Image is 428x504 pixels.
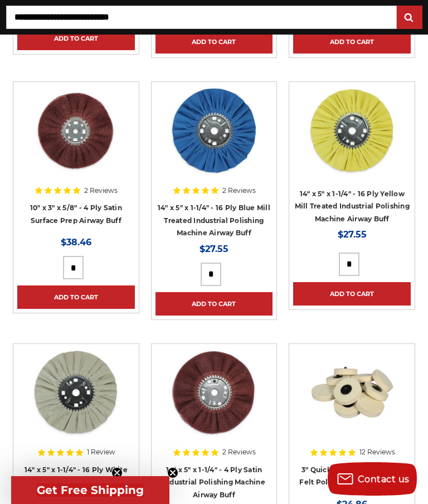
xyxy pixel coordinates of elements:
img: 14 inch yellow mill treated Polishing Machine Airway Buff [308,86,397,175]
a: Add to Cart [17,27,135,50]
a: 14 inch satin surface prep airway buffing wheel [155,348,273,466]
img: 14 inch satin surface prep airway buffing wheel [169,348,259,437]
span: $27.55 [200,244,228,254]
a: Add to Cart [17,285,135,309]
a: 3 inch polishing felt roloc discs [293,348,411,466]
a: Add to Cart [293,30,411,54]
span: $27.55 [338,229,367,240]
a: Add to Cart [155,292,273,316]
a: 14 inch yellow mill treated Polishing Machine Airway Buff [293,86,411,203]
a: 14" x 5" x 1-1/4" - 16 Ply Blue Mill Treated Industrial Polishing Machine Airway Buff [158,203,270,237]
img: 10 inch satin surface prep airway buffing wheel [31,86,120,175]
button: Close teaser [111,467,123,478]
a: Add to Cart [293,282,411,306]
a: Add to Cart [155,30,273,54]
a: 10 inch satin surface prep airway buffing wheel [17,86,135,203]
img: 14 inch blue mill treated polishing machine airway buffing wheel [169,86,259,175]
span: Contact us [358,474,410,484]
button: Contact us [328,462,417,496]
a: 14" x 5" x 1-1/4" - 16 Ply Yellow Mill Treated Industrial Polishing Machine Airway Buff [295,190,410,223]
a: 14 inch untreated white airway buffing wheel [17,348,135,466]
a: 14" x 5" x 1-1/4" - 16 Ply White Untreated Industrial Polishing Machine Airway Buff [22,466,130,499]
div: Get Free ShippingClose teaser [11,476,169,504]
span: Get Free Shipping [37,483,144,497]
img: 14 inch untreated white airway buffing wheel [31,348,120,437]
input: Submit [398,7,421,29]
a: 14" x 5" x 1-1/4" - 4 Ply Satin Industrial Polishing Machine Airway Buff [163,466,265,499]
img: 3 inch polishing felt roloc discs [308,348,397,437]
button: Close teaser [167,467,178,478]
a: 14 inch blue mill treated polishing machine airway buffing wheel [155,86,273,203]
a: 10" x 3" x 5/8" - 4 Ply Satin Surface Prep Airway Buff [30,203,122,225]
span: $38.46 [61,237,91,248]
